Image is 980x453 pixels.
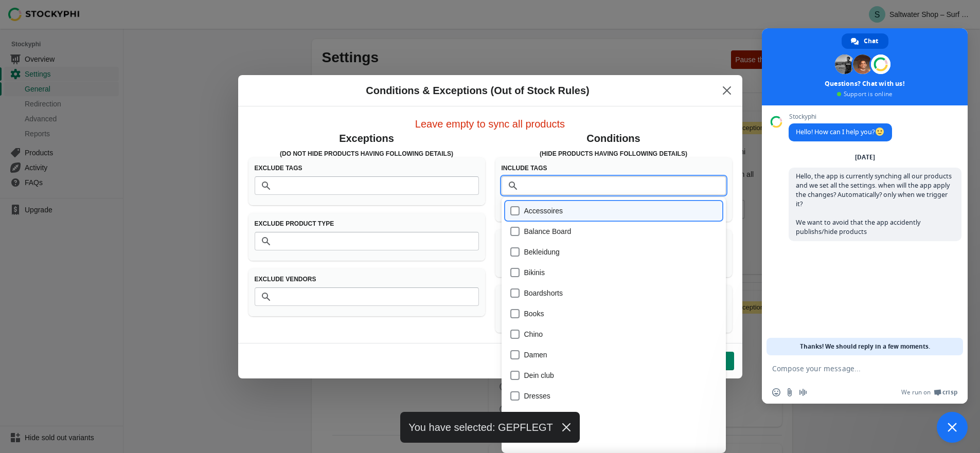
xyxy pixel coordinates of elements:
div: Chat [842,33,888,49]
div: [DATE] [855,154,875,160]
span: Hello! How can I help you? [796,128,885,136]
span: Send a file [786,388,794,396]
span: Leave empty to sync all products [415,118,565,130]
span: Thanks! We should reply in a few moments. [800,338,930,355]
li: Dresses [502,385,726,405]
li: Accessoires [502,202,726,220]
li: Bekleidung [502,241,726,261]
li: Boardshorts [502,282,726,302]
li: Damen [502,343,726,364]
span: Conditions [586,133,640,144]
textarea: Compose your message... [772,364,935,373]
span: Exceptions [339,133,394,144]
li: Books [502,302,726,323]
h3: Exclude Tags [255,164,479,172]
li: Balance Board [502,220,726,241]
li: Chino [502,323,726,343]
span: Chat [864,33,878,49]
li: Hardware [502,426,726,446]
li: Bikinis [502,261,726,282]
div: Close chat [937,412,968,443]
span: Save [709,357,726,365]
span: Insert an emoji [772,388,780,396]
span: Stockyphi [789,113,892,120]
span: We run on [901,388,931,396]
span: Hello, the app is currently synching all our products and we set all the settings. when will the ... [796,172,952,236]
span: Crisp [942,388,957,396]
button: Close [718,81,736,100]
h3: (Hide products having following details) [495,150,732,158]
h3: Include Tags [502,164,726,172]
h3: Exclude Product Type [255,220,479,228]
span: Conditions & Exceptions (Out of Stock Rules) [366,85,589,96]
span: Audio message [799,388,807,396]
li: Dein club [502,364,726,385]
h3: (Do Not Hide products having following details) [248,150,485,158]
a: We run onCrisp [901,388,957,396]
div: You have selected: GEPFLEGT [400,412,580,443]
h3: Exclude Vendors [255,275,479,283]
li: Games [502,405,726,426]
